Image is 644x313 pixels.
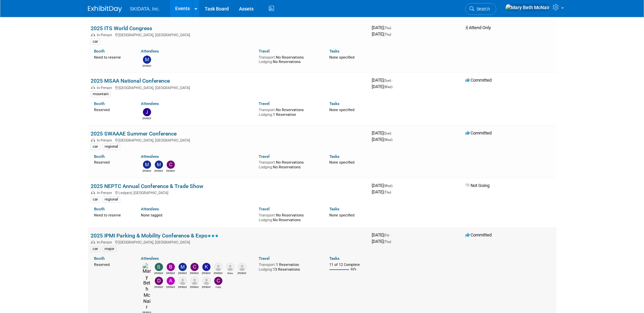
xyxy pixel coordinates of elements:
div: Christopher Archer [190,271,199,275]
span: Committed [465,130,492,135]
span: Search [474,6,490,12]
div: John Mayambi [202,285,210,289]
span: (Sun) [384,131,391,135]
span: Transport: [259,55,276,60]
div: mountain [91,91,111,97]
img: In-Person Event [91,138,95,142]
div: Damon Kessler [154,285,163,289]
img: Mary Beth McNair [505,4,550,11]
td: 92% [351,268,356,277]
img: In-Person Event [91,240,95,244]
div: Reserved [94,261,131,267]
a: Tasks [329,207,339,211]
span: [DATE] [372,232,391,237]
div: Keith Lynch [202,271,210,275]
a: Tasks [329,101,339,106]
span: None specified [329,55,354,60]
a: Travel [259,49,270,54]
span: In-Person [97,33,114,37]
span: In-Person [97,191,114,195]
span: (Thu) [384,26,391,30]
img: Maxwell Corotis [155,161,163,169]
a: Booth [94,154,105,159]
a: Attendees [141,154,159,159]
div: None tagged [141,212,254,218]
img: Stefan Perner [155,263,163,271]
span: Not Going [465,183,490,188]
img: Carly Jansen [214,277,222,285]
a: Tasks [329,154,339,159]
img: Andy Hennessey [167,277,175,285]
img: In-Person Event [91,191,95,194]
a: Attendees [141,256,159,261]
div: Andy Hennessey [166,285,175,289]
a: Attendees [141,101,159,106]
span: Lodging: [259,218,273,222]
div: Markus Kast [190,285,199,289]
span: - [390,232,391,237]
span: (Wed) [384,138,392,142]
span: None specified [329,213,354,217]
div: Carly Jansen [214,285,222,289]
span: Committed [465,78,492,83]
div: Corey Gase [178,285,187,289]
div: No Reservations No Reservations [259,54,319,64]
span: (Thu) [384,190,391,194]
div: Need to reserve [94,54,131,60]
span: (Wed) [384,85,392,89]
a: 2025 IPMI Parking & Mobility Conference & Expo [91,232,219,239]
span: Lodging: [259,112,273,117]
img: Brenda Shively [167,263,175,271]
a: Tasks [329,256,339,261]
span: [DATE] [372,137,392,142]
span: None specified [329,160,354,165]
div: [GEOGRAPHIC_DATA], [GEOGRAPHIC_DATA] [91,239,366,245]
img: Christopher Archer [190,263,199,271]
span: Transport: [259,160,276,165]
img: Klara Svejdova [226,263,234,271]
div: [GEOGRAPHIC_DATA], [GEOGRAPHIC_DATA] [91,32,366,37]
a: Travel [259,101,270,106]
span: - [393,183,394,188]
img: Mary Beth McNair [143,263,151,310]
div: car [91,196,100,203]
a: Travel [259,256,270,261]
img: ExhibitDay [88,6,122,13]
a: Attendees [141,207,159,211]
a: Search [465,3,496,15]
div: Christopher Archer [166,169,175,173]
div: Malloy Pohrer [143,169,151,173]
span: Attend Only [465,25,491,30]
span: [DATE] [372,189,391,194]
div: car [91,246,100,252]
a: 2025 SWAAAE Summer Conference [91,130,177,137]
span: Transport: [259,108,276,112]
span: None specified [329,108,354,112]
span: Committed [465,232,492,237]
div: Reserved [94,106,131,112]
img: Markus Kast [190,277,199,285]
div: Malloy Pohrer [143,64,151,68]
img: John Keefe [143,108,151,116]
img: Malloy Pohrer [179,263,187,271]
span: Lodging: [259,165,273,169]
div: 11 of 12 Complete [329,263,366,267]
div: [GEOGRAPHIC_DATA], [GEOGRAPHIC_DATA] [91,137,366,143]
div: Klara Svejdova [226,271,234,275]
span: [DATE] [372,84,392,89]
span: [DATE] [372,32,391,37]
div: No Reservations No Reservations [259,159,319,169]
span: In-Person [97,86,114,90]
img: Corey Gase [179,277,187,285]
span: (Fri) [384,233,389,237]
a: Travel [259,154,270,159]
span: (Thu) [384,33,391,36]
img: Damon Kessler [155,277,163,285]
img: Thomas Puhringer [238,263,246,271]
a: Booth [94,101,105,106]
a: Tasks [329,49,339,54]
div: Stefan Perner [154,271,163,275]
div: No Reservations No Reservations [259,212,319,222]
span: - [392,130,393,135]
span: (Wed) [384,184,392,188]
